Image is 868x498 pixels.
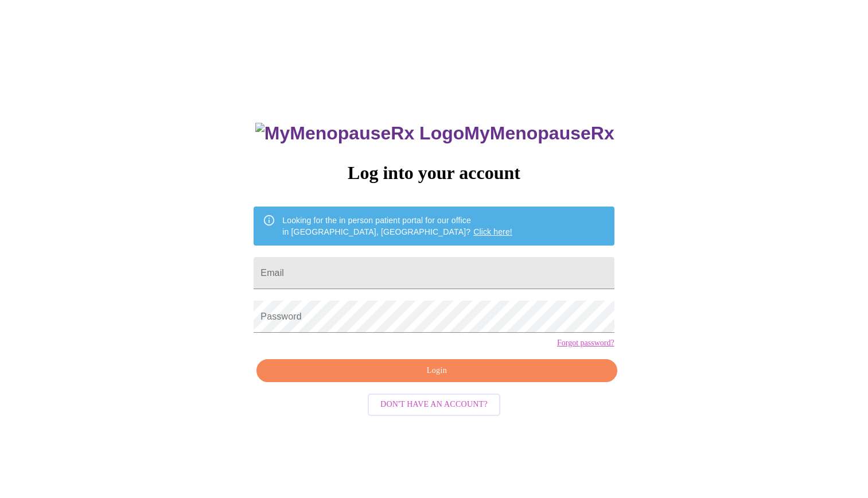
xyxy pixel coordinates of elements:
[270,364,604,378] span: Login
[557,339,614,348] a: Forgot password?
[256,359,617,383] button: Login
[380,398,488,412] span: Don't have an account?
[473,227,512,236] a: Click here!
[282,210,512,242] div: Looking for the in person patient portal for our office in [GEOGRAPHIC_DATA], [GEOGRAPHIC_DATA]?
[255,123,464,144] img: MyMenopauseRx Logo
[365,399,503,408] a: Don't have an account?
[254,162,614,184] h3: Log into your account
[368,394,500,416] button: Don't have an account?
[255,123,614,144] h3: MyMenopauseRx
